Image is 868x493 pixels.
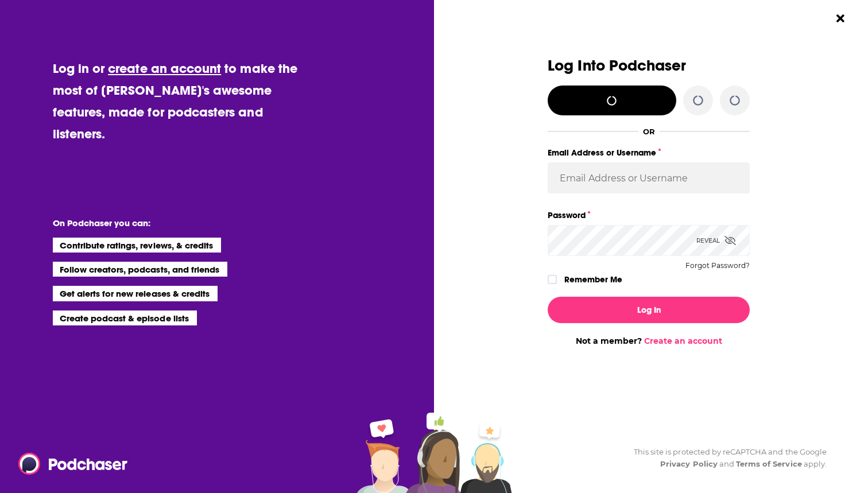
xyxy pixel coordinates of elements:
li: Create podcast & episode lists [53,310,197,325]
h3: Log Into Podchaser [548,57,750,74]
div: Not a member? [548,336,750,346]
label: Password [548,208,750,223]
a: Privacy Policy [660,459,718,468]
button: Close Button [830,7,851,29]
button: Forgot Password? [685,262,750,270]
li: Follow creators, podcasts, and friends [53,262,228,277]
li: Get alerts for new releases & credits [53,286,218,301]
a: Create an account [644,336,722,346]
li: Contribute ratings, reviews, & credits [53,238,222,253]
div: This site is protected by reCAPTCHA and the Google and apply. [625,446,827,470]
a: Terms of Service [736,459,802,468]
img: Podchaser - Follow, Share and Rate Podcasts [18,453,129,475]
a: Podchaser - Follow, Share and Rate Podcasts [18,453,119,475]
input: Email Address or Username [548,162,750,193]
button: Log In [548,297,750,323]
li: On Podchaser you can: [53,218,282,228]
label: Remember Me [564,272,622,287]
div: OR [643,127,655,136]
div: Reveal [696,225,736,256]
label: Email Address or Username [548,145,750,160]
a: create an account [108,60,221,76]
